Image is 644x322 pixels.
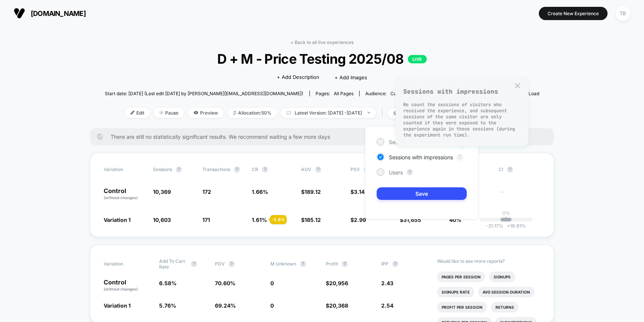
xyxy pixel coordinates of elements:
span: all pages [334,91,354,96]
span: 2.54 [381,302,393,309]
img: calendar [287,111,291,115]
button: Save [377,187,467,200]
span: 6.58 % [159,280,177,286]
li: Profit Per Session [437,302,487,313]
span: Allocation: 50% [227,108,277,118]
span: 185.12 [305,217,321,223]
button: TB [613,6,633,21]
span: M Unknown [270,261,296,267]
div: Pages: [316,91,354,96]
span: 1.61 % [252,217,267,223]
img: end [159,111,163,115]
span: -21.17 % [486,223,503,229]
span: 0 [270,280,274,286]
span: Sessions [153,166,172,172]
span: 20,368 [329,302,348,309]
button: ? [342,261,348,267]
span: (without changes) [104,287,138,291]
button: ? [262,166,268,173]
span: Start date: [DATE] (Last edit [DATE] by [PERSON_NAME][EMAIL_ADDRESS][DOMAIN_NAME]) [105,91,303,96]
img: Visually logo [14,8,25,19]
span: PSV [350,166,360,172]
button: Create New Experience [539,7,608,20]
span: D + M - Price Testing 2025/08 [126,51,518,67]
li: Returns [491,302,519,313]
span: 19.91 % [503,223,526,229]
span: $ [301,188,321,195]
span: Sessions [389,139,410,145]
button: ? [229,261,235,267]
span: Latest Version: [DATE] - [DATE] [281,108,376,118]
button: ? [191,261,197,267]
img: end [368,112,370,113]
div: - 2.8 % [270,215,287,224]
button: ? [315,166,321,173]
div: Audience: [365,91,428,96]
span: 172 [202,188,211,195]
span: 20,956 [329,280,348,286]
span: 189.12 [305,188,321,195]
span: 1.66 % [252,188,268,195]
span: 5.76 % [159,302,176,309]
li: Signups Rate [437,287,474,297]
span: Edit [125,108,150,118]
span: Variation [104,166,145,173]
span: Pause [154,108,184,118]
span: Variation [104,258,145,270]
li: Pages Per Session [437,272,485,282]
span: Preview [188,108,224,118]
p: We count the sessions of visitors who received the experience, and subsequent sessions of the sam... [403,102,521,138]
button: ? [176,166,182,173]
p: 0% [502,210,510,216]
span: Transactions [202,166,230,172]
p: Control [104,188,145,201]
span: + Add Images [335,74,367,80]
span: Sessions with impressions [389,154,453,160]
li: Avg Session Duration [478,287,535,297]
p: LIVE [408,55,427,63]
button: ? [407,169,413,175]
a: < Back to all live experiences [290,39,354,45]
span: IPP [381,261,388,267]
span: 2.43 [381,280,393,286]
span: $ [301,217,321,223]
span: $ [350,217,366,223]
span: Profit [326,261,338,267]
button: ? [507,166,513,173]
span: PDV [215,261,225,267]
span: + Add Description [277,74,319,81]
span: Add To Cart Rate [159,258,187,270]
span: 2.99 [354,217,366,223]
span: 69.24 % [215,302,236,309]
button: [DOMAIN_NAME] [11,7,88,19]
span: Users [389,169,403,176]
span: AOV [301,166,311,172]
span: $ [326,302,348,309]
span: $ [326,280,348,286]
p: | [505,216,507,221]
span: Variation 1 [104,302,131,309]
span: Variation 1 [104,217,131,223]
span: 10,603 [153,217,171,223]
button: ? [300,261,306,267]
li: Signups [489,272,515,282]
span: --- [499,190,540,201]
span: (without changes) [104,195,138,200]
span: 0 [270,302,274,309]
span: | [380,108,388,119]
img: rebalance [233,111,236,115]
p: Would like to see more reports? [437,258,541,264]
span: CI [499,166,540,173]
span: CR [252,166,258,172]
p: Control [104,279,152,292]
button: ? [234,166,240,173]
span: $ [350,188,365,195]
span: Custom Audience [390,91,428,96]
span: 10,369 [153,188,171,195]
p: Sessions with impressions [403,88,521,96]
button: ? [392,261,398,267]
span: + [507,223,510,229]
span: 171 [202,217,210,223]
img: edit [131,111,134,115]
button: ? [457,154,463,160]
